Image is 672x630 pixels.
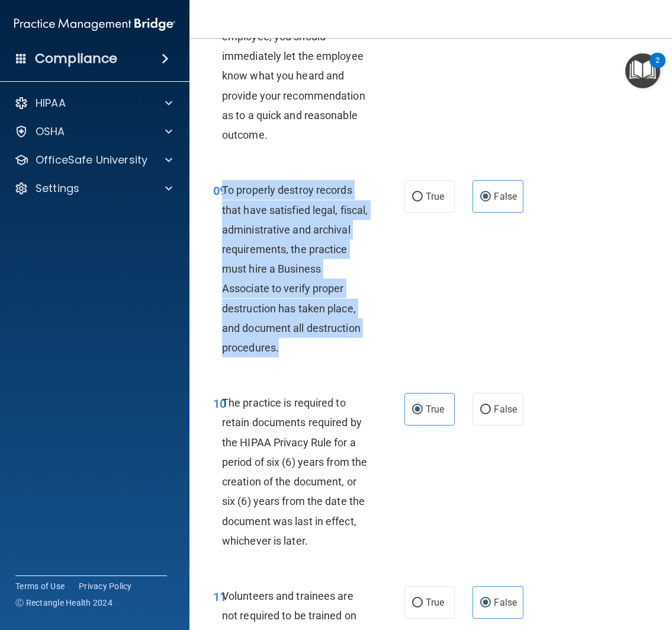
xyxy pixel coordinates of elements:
span: True [426,191,444,202]
span: True [426,404,444,415]
span: True [426,597,444,608]
h4: Compliance [35,50,117,67]
span: 10 [213,396,226,411]
img: PMB logo [14,12,175,36]
a: Privacy Policy [79,580,132,592]
iframe: Drift Widget Chat Controller [613,548,658,593]
p: HIPAA [36,96,66,110]
input: False [480,193,491,202]
input: False [480,405,491,414]
span: False [494,191,517,202]
a: Terms of Use [15,580,65,592]
p: OfficeSafe University [36,153,147,167]
a: Settings [14,181,172,196]
input: True [412,193,423,202]
span: Ⓒ Rectangle Health 2024 [15,597,112,609]
p: Settings [36,181,79,196]
button: Open Resource Center, 2 new notifications [625,53,660,88]
p: OSHA [36,124,65,139]
span: To properly destroy records that have satisfied legal, fiscal, administrative and archival requir... [222,184,368,354]
span: 09 [213,184,226,198]
input: True [412,405,423,414]
a: HIPAA [14,96,172,110]
input: True [412,599,423,607]
div: 2 [655,60,660,76]
span: False [494,597,517,608]
span: False [494,404,517,415]
span: The practice is required to retain documents required by the HIPAA Privacy Rule for a period of s... [222,396,367,547]
span: 11 [213,590,226,604]
input: False [480,599,491,607]
a: OfficeSafe University [14,153,172,167]
a: OSHA [14,124,172,139]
